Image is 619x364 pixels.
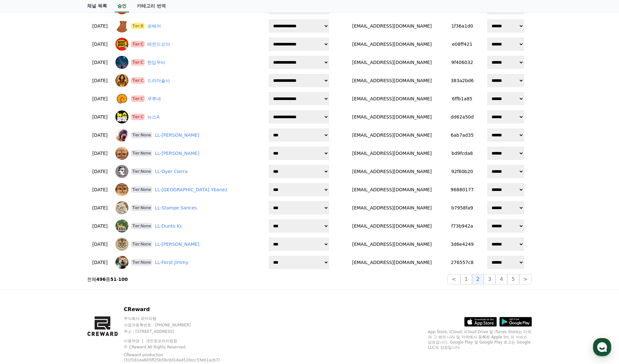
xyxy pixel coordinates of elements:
[147,41,170,48] a: 레전드모야
[131,132,152,138] span: Tier:None
[147,23,161,30] a: 숏베어
[59,216,67,221] span: 대화
[90,41,110,48] p: [DATE]
[519,274,532,284] button: >
[115,256,128,269] img: LL-Forst Jimmy
[115,183,128,196] img: LL-Winborne Ybanez
[445,253,480,271] td: 276557c8
[124,352,228,363] p: CReward production (31f161ea605ff25b59c0d1da451fecc33eb1acb7)
[155,241,199,248] a: LL-[PERSON_NAME]
[155,205,197,211] a: LL-Stampe Sances
[339,144,445,162] td: [EMAIL_ADDRESS][DOMAIN_NAME]
[146,339,177,343] a: 개인정보처리방침
[90,59,110,66] p: [DATE]
[155,150,199,157] a: LL-[PERSON_NAME]
[445,217,480,235] td: f73b942a
[90,259,110,266] p: [DATE]
[484,274,495,284] button: 3
[147,77,170,84] a: 드라마술사
[115,110,128,123] img: 뉴스A
[131,95,145,102] span: Tier:C
[90,77,110,84] p: [DATE]
[131,23,145,29] span: Tier:B
[428,329,532,350] p: App Store, iCloud, iCloud Drive 및 iTunes Store는 미국과 그 밖의 나라 및 지역에서 등록된 Apple Inc.의 서비스 상표입니다. Goo...
[100,216,108,221] span: 설정
[339,17,445,35] td: [EMAIL_ADDRESS][DOMAIN_NAME]
[147,95,161,102] a: 쿠루네
[495,274,507,284] button: 4
[115,74,128,87] img: 드라마술사
[460,274,472,284] button: 1
[90,95,110,102] p: [DATE]
[445,17,480,35] td: 1f36a1d0
[115,92,128,105] img: 쿠루네
[131,41,145,47] span: Tier:C
[115,19,128,32] img: 숏베어
[339,71,445,90] td: [EMAIL_ADDRESS][DOMAIN_NAME]
[155,259,188,266] a: LL-Forst Jimmy
[155,223,182,230] a: LL-Dunto Kc
[90,168,110,175] p: [DATE]
[155,186,227,193] a: LL-[GEOGRAPHIC_DATA] Ybanez
[115,147,128,160] img: LL-Hojnacki Rohaley
[339,90,445,108] td: [EMAIL_ADDRESS][DOMAIN_NAME]
[90,114,110,120] p: [DATE]
[339,199,445,217] td: [EMAIL_ADDRESS][DOMAIN_NAME]
[447,274,460,284] button: <
[131,114,145,120] span: Tier:C
[115,220,128,232] img: LL-Dunto Kc
[131,241,152,247] span: Tier:None
[339,181,445,199] td: [EMAIL_ADDRESS][DOMAIN_NAME]
[115,56,128,69] img: 한입무비
[118,277,128,282] strong: 100
[115,129,128,142] img: LL-Whed Hanik
[147,59,165,66] a: 한입무비
[339,253,445,271] td: [EMAIL_ADDRESS][DOMAIN_NAME]
[124,322,238,328] p: 사업자등록번호 : [PHONE_NUMBER]
[445,53,480,71] td: 9f406032
[131,150,152,157] span: Tier:None
[131,77,145,84] span: Tier:C
[115,201,128,214] img: LL-Stampe Sances
[445,90,480,108] td: 6ffb1a85
[339,53,445,71] td: [EMAIL_ADDRESS][DOMAIN_NAME]
[87,276,128,282] p: 전체 중 -
[131,259,152,266] span: Tier:None
[507,274,519,284] button: 5
[124,345,238,350] p: © CReward All Rights Reserved.
[147,114,160,120] a: 뉴스A
[131,205,152,211] span: Tier:None
[445,126,480,144] td: 6ab7ad35
[124,339,144,343] a: 이용약관
[445,108,480,126] td: dd62a50d
[445,162,480,181] td: 92f60b20
[339,217,445,235] td: [EMAIL_ADDRESS][DOMAIN_NAME]
[90,186,110,193] p: [DATE]
[84,206,125,222] a: 설정
[445,71,480,90] td: 383a2bd6
[43,206,84,222] a: 대화
[20,216,24,221] span: 홈
[90,150,110,157] p: [DATE]
[131,223,152,229] span: Tier:None
[90,132,110,139] p: [DATE]
[115,238,128,251] img: LL-Taras Tamayo
[339,35,445,53] td: [EMAIL_ADDRESS][DOMAIN_NAME]
[110,277,116,282] strong: 51
[131,186,152,193] span: Tier:None
[90,223,110,230] p: [DATE]
[124,316,238,321] p: 주식회사 와이피랩
[96,277,106,282] strong: 496
[445,199,480,217] td: b7958fa9
[115,38,128,51] img: 레전드모야
[90,205,110,211] p: [DATE]
[90,241,110,248] p: [DATE]
[2,206,43,222] a: 홈
[131,59,145,66] span: Tier:C
[445,144,480,162] td: bd9fcda8
[472,274,484,284] button: 2
[339,235,445,253] td: [EMAIL_ADDRESS][DOMAIN_NAME]
[124,306,238,313] p: CReward
[90,23,110,30] p: [DATE]
[124,329,238,334] p: 주소 : [STREET_ADDRESS]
